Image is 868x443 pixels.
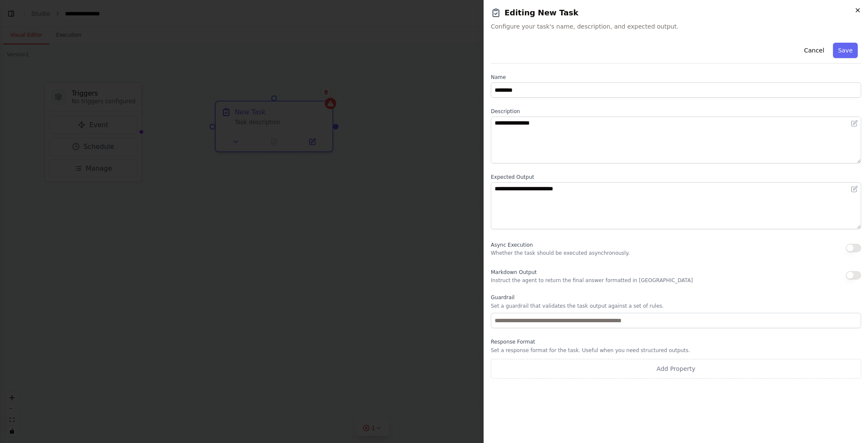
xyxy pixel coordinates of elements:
label: Description [491,108,861,115]
label: Response Format [491,338,861,345]
label: Guardrail [491,294,861,301]
span: Async Execution [491,242,533,248]
button: Open in editor [849,118,859,128]
button: Save [833,43,858,58]
span: Configure your task's name, description, and expected output. [491,22,861,31]
p: Set a response format for the task. Useful when you need structured outputs. [491,347,861,354]
button: Open in editor [849,184,859,194]
p: Set a guardrail that validates the task output against a set of rules. [491,303,861,309]
label: Name [491,74,861,81]
p: Whether the task should be executed asynchronously. [491,250,630,256]
label: Expected Output [491,174,861,181]
h2: Editing New Task [491,7,861,19]
span: Markdown Output [491,269,537,275]
p: Instruct the agent to return the final answer formatted in [GEOGRAPHIC_DATA] [491,277,693,284]
button: Cancel [799,43,829,58]
button: Add Property [491,359,861,379]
